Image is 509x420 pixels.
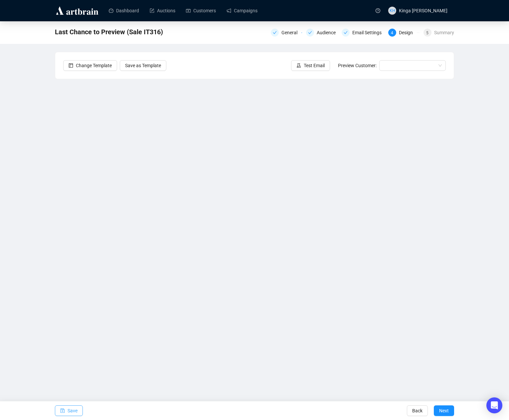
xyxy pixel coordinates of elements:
a: Dashboard [109,2,139,19]
span: Test Email [304,62,325,69]
div: Open Intercom Messenger [486,397,502,413]
div: Audience [317,29,340,37]
a: Auctions [150,2,175,19]
button: Change Template [63,60,117,71]
div: Design [399,29,417,37]
span: KH [390,7,395,14]
span: check [308,31,312,35]
div: General [271,29,302,37]
span: 5 [426,31,428,35]
span: question-circle [376,8,380,13]
span: Back [412,401,423,420]
button: Back [407,405,428,416]
span: layout [69,63,73,68]
img: logo [55,5,99,16]
div: 5Summary [424,29,454,37]
div: Email Settings [352,29,386,37]
div: Audience [306,29,337,37]
span: Change Template [76,62,112,69]
div: General [281,29,301,37]
div: Email Settings [342,29,384,37]
span: check [273,31,277,35]
a: Campaigns [227,2,257,19]
span: 4 [391,31,393,35]
span: Save as Template [125,62,161,69]
a: Customers [186,2,216,19]
span: save [60,408,65,413]
span: Kinga [PERSON_NAME] [399,8,447,13]
span: Last Chance to Preview (Sale IT316) [55,27,163,37]
span: Next [439,401,449,420]
button: Save as Template [120,60,166,71]
button: Save [55,405,83,416]
span: Save [68,401,78,420]
div: 4Design [388,29,420,37]
button: Test Email [291,60,330,71]
span: experiment [296,63,301,68]
button: Next [434,405,454,416]
div: Summary [434,29,454,37]
span: check [344,31,348,35]
span: Preview Customer: [338,63,377,68]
